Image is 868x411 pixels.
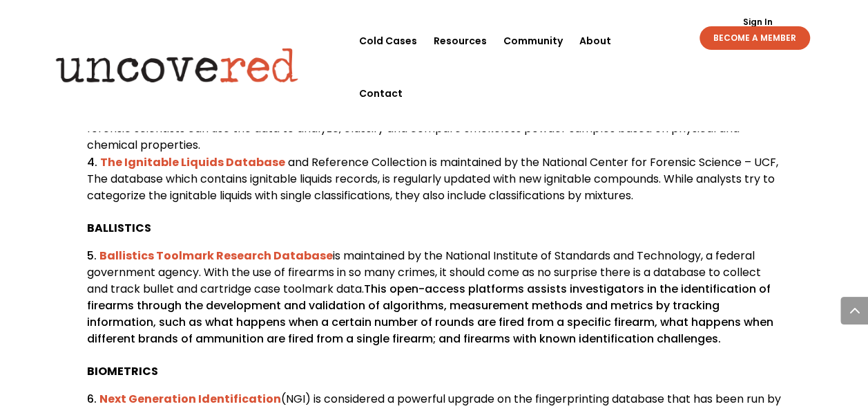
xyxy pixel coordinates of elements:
b: BALLISTICS [87,219,151,235]
a: Next Generation Identification [99,390,281,406]
span: and Reference Collection is [288,154,437,170]
li: This open-access platforms assists investigators in the identification of firearms through the de... [87,247,782,347]
a: Cold Cases [359,15,417,67]
span: is maintained by the National Institute of Standards and Technology, a federal government agency.... [87,247,761,296]
a: Resources [434,15,487,67]
a: BECOME A MEMBER [700,26,810,50]
a: About [579,15,611,67]
a: Ballistics Toolmark Research Database [99,247,333,263]
span: maintained by the National Center for Forensic Science – UCF, The database which contains ignitab... [87,154,778,203]
a: Sign In [735,18,780,26]
b: BIOMETRICS [87,363,158,378]
img: Uncovered logo [44,38,310,92]
span: . [631,187,633,203]
a: Community [503,15,563,67]
a: The Ignitable Liquids Database [100,154,285,170]
a: Contact [359,67,403,120]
